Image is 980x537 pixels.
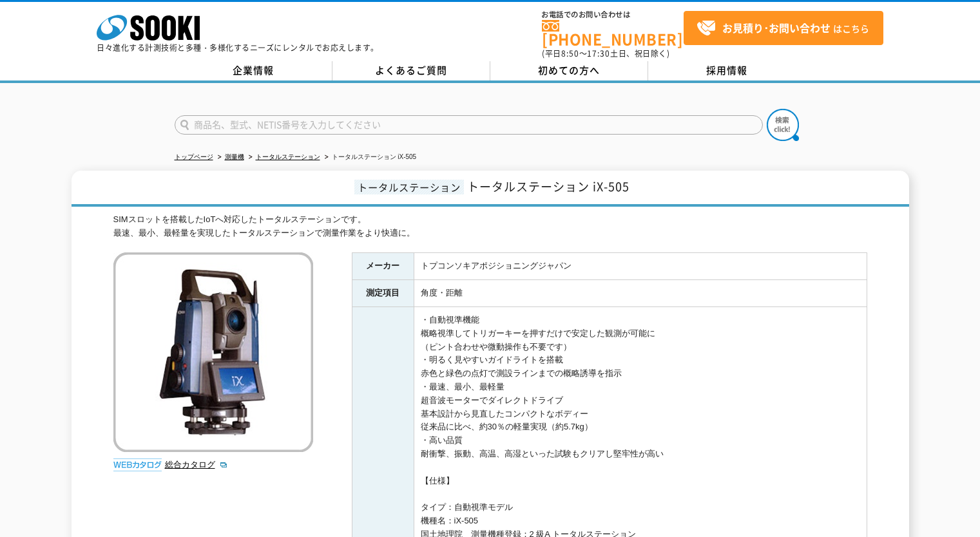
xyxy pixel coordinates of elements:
li: トータルステーション iX-505 [322,151,417,164]
img: webカタログ [113,458,162,471]
span: 初めての方へ [538,63,600,77]
a: お見積り･お問い合わせはこちら [684,11,883,45]
img: btn_search.png [767,109,799,141]
span: 8:50 [561,48,579,59]
img: トータルステーション iX-505 [113,252,313,452]
div: SIMスロットを搭載したIoTへ対応したトータルステーションです。 最速、最小、最軽量を実現したトータルステーションで測量作業をより快適に。 [113,213,867,240]
a: 総合カタログ [165,460,228,469]
span: トータルステーション [354,180,464,194]
p: 日々進化する計測技術と多種・多様化するニーズにレンタルでお応えします。 [97,44,379,52]
a: トップページ [175,153,213,160]
input: 商品名、型式、NETIS番号を入力してください [175,115,763,135]
strong: お見積り･お問い合わせ [722,20,831,35]
span: トータルステーション iX-505 [467,178,629,195]
span: (平日 ～ 土日、祝日除く) [542,48,669,59]
span: 17:30 [587,48,610,59]
a: 企業情報 [175,61,332,80]
a: [PHONE_NUMBER] [542,20,684,46]
span: お電話でのお問い合わせは [542,11,684,19]
a: トータルステーション [256,153,320,160]
a: 測量機 [225,153,244,160]
a: よくあるご質問 [332,61,490,80]
span: はこちら [697,19,869,38]
th: メーカー [352,253,414,280]
td: 角度・距離 [414,280,867,307]
th: 測定項目 [352,280,414,307]
a: 採用情報 [648,61,806,80]
a: 初めての方へ [490,61,648,80]
td: トプコンソキアポジショニングジャパン [414,253,867,280]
